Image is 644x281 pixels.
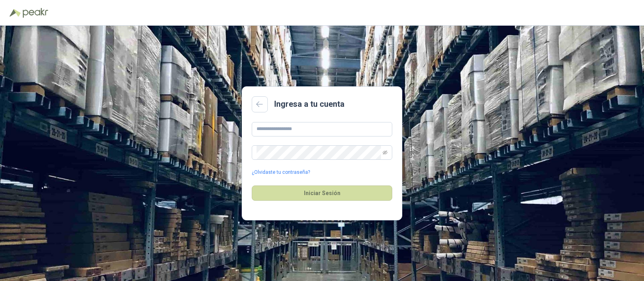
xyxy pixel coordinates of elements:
[252,169,310,176] a: ¿Olvidaste tu contraseña?
[252,185,392,201] button: Iniciar Sesión
[383,150,387,155] span: eye-invisible
[274,98,344,110] h2: Ingresa a tu cuenta
[22,8,48,18] img: Peakr
[10,9,21,17] img: Logo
